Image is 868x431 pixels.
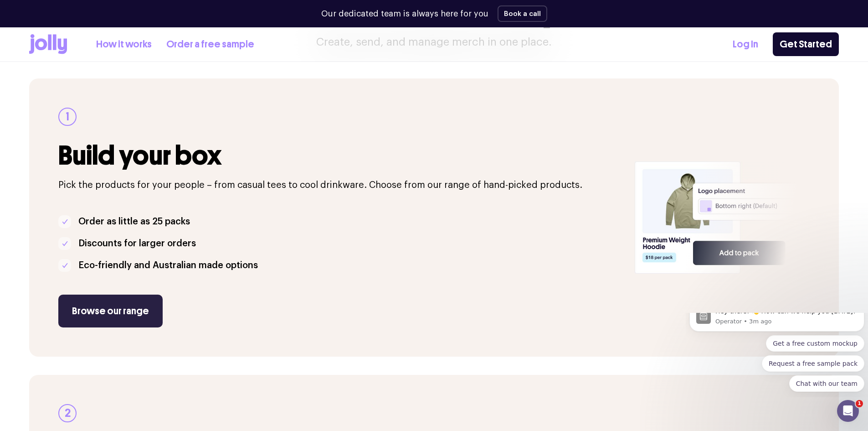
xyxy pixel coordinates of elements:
[30,5,172,13] p: Message from Operator, sent 3m ago
[58,140,624,171] h3: Build your box
[103,62,179,79] button: Quick reply: Chat with our team
[686,313,868,397] iframe: Intercom notifications message
[166,37,254,52] a: Order a free sample
[58,404,77,422] div: 2
[773,32,839,56] a: Get Started
[321,8,488,20] p: Our dedicated team is always here for you
[58,108,77,126] div: 1
[96,37,152,52] a: How it works
[837,400,859,422] iframe: Intercom live chat
[76,42,179,59] button: Quick reply: Request a free sample pack
[498,5,547,22] button: Book a call
[733,37,758,52] a: Log In
[856,400,863,407] span: 1
[58,178,624,192] p: Pick the products for your people – from casual tees to cool drinkware. Choose from our range of ...
[80,22,179,39] button: Quick reply: Get a free custom mockup
[78,214,190,229] p: Order as little as 25 packs
[4,22,179,79] div: Quick reply options
[78,258,258,273] p: Eco-friendly and Australian made options
[78,236,196,251] p: Discounts for larger orders
[58,295,163,327] a: Browse our range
